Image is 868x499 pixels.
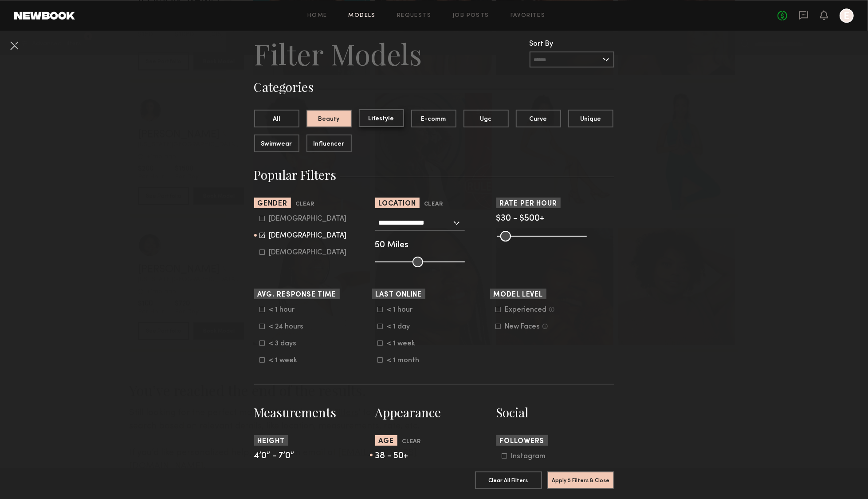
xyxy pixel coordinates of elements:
h3: Categories [254,79,614,95]
div: < 1 hour [387,307,422,313]
span: 4’0” - 7’0” [254,452,295,460]
div: < 1 week [269,358,304,363]
button: Lifestyle [359,109,404,127]
div: < 24 hours [269,324,304,329]
button: Swimwear [254,135,299,152]
span: Model Level [494,292,543,298]
button: Curve [516,110,561,127]
button: Beauty [306,110,352,127]
common-close-button: Cancel [7,38,21,54]
a: Job Posts [452,13,489,19]
h3: Social [496,404,614,421]
h3: Appearance [375,404,493,421]
h3: Popular Filters [254,166,614,183]
button: Influencer [306,135,352,152]
div: 50 Miles [375,242,493,249]
span: Age [379,438,394,445]
button: Clear [424,199,443,210]
button: Clear [402,437,421,447]
button: Ugc [463,110,509,127]
div: [DEMOGRAPHIC_DATA] [269,250,347,255]
span: Location [379,201,416,207]
a: E [840,8,854,23]
div: Sort By [530,40,614,48]
span: Rate per Hour [500,201,558,207]
span: Last Online [376,292,422,298]
h2: Filter Models [254,36,422,71]
div: [DEMOGRAPHIC_DATA] [269,233,347,238]
div: < 1 week [387,341,422,346]
div: New Faces [505,324,540,329]
button: Unique [568,110,613,127]
span: Followers [500,438,545,445]
span: 38 - 50+ [375,452,408,460]
span: $30 - $500+ [496,214,545,223]
a: Favorites [511,13,546,19]
div: < 3 days [269,341,304,346]
button: Clear All Filters [475,471,542,489]
span: Gender [258,201,287,207]
div: [DEMOGRAPHIC_DATA] [269,216,347,222]
span: Height [258,438,285,445]
button: Cancel [7,38,21,52]
div: < 1 hour [269,307,304,313]
h3: Measurements [254,404,372,421]
span: Avg. Response Time [258,292,336,298]
button: All [254,110,299,127]
div: < 1 month [387,358,422,363]
div: Instagram [511,454,546,459]
a: Home [307,13,327,19]
button: Apply 5 Filters & Close [547,471,614,489]
a: Requests [397,13,431,19]
button: E-comm [411,110,456,127]
div: < 1 day [387,324,422,329]
a: Models [349,13,376,19]
button: Clear [295,199,314,210]
div: Experienced [505,307,547,313]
